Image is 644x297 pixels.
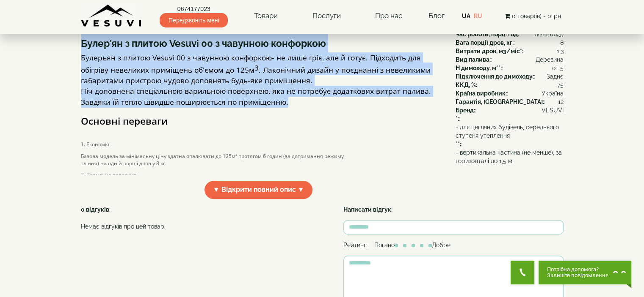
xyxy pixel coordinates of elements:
[558,98,564,106] span: 12
[456,73,534,80] b: Підключення до димоходу:
[81,206,109,213] strong: 0 відгуків
[552,64,564,72] span: от 5
[428,11,444,20] a: Блог
[474,13,482,19] a: RU
[511,261,534,284] button: Get Call button
[81,4,142,27] img: content
[343,206,391,213] strong: Написати відгук
[456,55,564,64] div: :
[502,11,563,21] button: 0 товар(ів) - 0грн
[542,106,564,114] span: VESUVI
[160,5,228,13] a: 0674177023
[456,64,564,72] div: :
[81,38,326,49] b: Булер'ян з плитою Vesuvi 00 з чавунною конфоркою
[542,89,564,98] span: Україна
[456,65,502,71] b: H димоходу, м**:
[81,205,322,235] div: :
[560,38,564,47] span: 8
[81,141,348,148] p: 1. Економія
[456,81,564,89] div: :
[456,98,564,106] div: :
[456,98,544,105] b: Гарантія, [GEOGRAPHIC_DATA]:
[462,13,470,19] a: UA
[539,261,631,284] button: Chat button
[547,72,564,81] span: Заднє
[81,114,168,128] span: Основні переваги
[249,65,254,75] span: м
[367,6,411,26] a: Про нас
[511,13,561,19] span: 0 товар(ів) - 0грн
[254,63,259,73] span: 3
[205,181,313,199] span: ▼ Відкрити повний опис ▼
[456,82,477,88] b: ККД, %:
[304,6,349,26] a: Послуги
[81,86,86,96] span: П
[547,267,608,272] span: Потрібна допомога?
[81,153,348,167] p: Базова модель за мінімальну ціну здатна опалювати до 125м³ протягом 6 годин (за дотримання режиму...
[456,31,519,38] b: Час роботи, порц. год:
[456,107,475,114] b: Бренд:
[557,47,564,55] span: 1,3
[456,123,564,140] span: - для цегляних будівель, середнього ступеня утеплення
[81,65,431,85] span: . Лаконічний дизайн у поєднанні з невеликими габаритами пристрою чудово доповнять будь-яке приміщ...
[456,114,564,123] div: :
[160,13,228,27] span: Передзвоніть мені
[557,81,564,89] span: 75
[81,52,272,63] span: Булерьян з плитою Vesuvi 00 з чавунною конфоркою
[343,205,564,214] div: :
[456,106,564,114] div: :
[556,30,564,38] span: 4,5
[535,30,556,38] span: до 8-10
[246,6,286,26] a: Товари
[456,123,564,148] div: :
[343,241,564,249] div: Рейтинг: Погано Добре
[456,39,514,46] b: Вага порції дров, кг:
[536,55,564,64] span: Деревина
[456,89,564,98] div: :
[81,86,431,107] span: іч доповнена спеціальною варильною поверхнею, яка не потребує додаткових витрат палива. Завдяки ї...
[456,48,523,54] b: Витрати дров, м3/міс*:
[456,56,491,63] b: Вид палива:
[456,30,564,38] div: :
[456,148,564,165] span: - вертикальна частина (не менше), за горизонталі до 1,5 м
[456,38,564,47] div: :
[81,222,322,231] p: Немає відгуків про цей товар.
[456,72,564,81] div: :
[81,171,348,178] p: 2. Варильна поверхня
[456,47,564,55] div: :
[547,272,608,278] span: Залиште повідомлення
[456,90,507,97] b: Країна виробник:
